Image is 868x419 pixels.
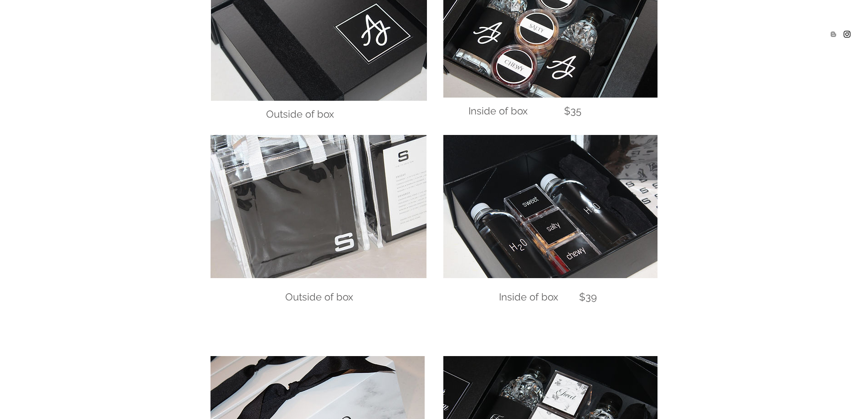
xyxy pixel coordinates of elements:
[579,291,597,303] span: $39
[266,108,353,120] p: Outside of box
[468,105,555,117] p: Inside of box
[564,105,581,117] span: $35
[499,291,586,303] p: Inside of box
[829,30,852,39] ul: Social Bar
[285,291,372,303] p: Outside of box
[829,30,838,39] img: Blogger
[842,30,852,39] img: Hostitny
[211,135,426,278] img: IMG_2030.JPG
[443,135,657,278] img: IMG_2032.JPG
